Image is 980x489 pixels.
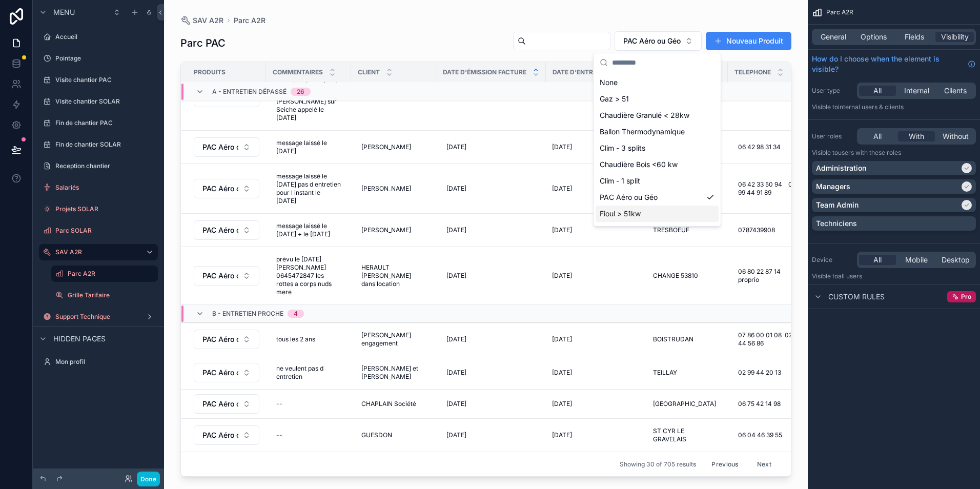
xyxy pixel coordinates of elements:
span: 06 80 22 87 14 proprio [738,268,803,284]
span: prévu le [DATE] [PERSON_NAME] 0645472847 les rottes a corps nuds mere [276,255,341,296]
span: Clim - 4 splits [600,225,645,235]
a: Parc A2R [234,15,266,26]
span: All [873,131,882,141]
a: Salariés [39,179,158,196]
span: [DATE] [552,272,572,280]
label: SAV A2R [55,248,137,256]
span: 0787439908 [738,226,775,234]
a: Fin de chantier SOLAR [39,136,158,153]
span: Showing 30 of 705 results [620,460,696,468]
span: SAV A2R [193,15,223,26]
p: Administration [816,163,866,173]
button: Select Button [615,31,702,51]
span: Commentaires [273,68,323,76]
span: [DATE] [552,185,572,193]
span: message laissé le [DATE] pas d entretien pour l instant le [DATE] [276,172,341,205]
a: SAV A2R [180,15,223,26]
label: User roles [812,132,853,140]
span: [DATE] [446,143,466,151]
span: Internal [904,86,929,96]
div: -- [276,431,282,439]
p: Visible to [812,103,976,111]
a: Reception chantier [39,158,158,174]
span: CHAPLAIN Société [361,400,416,408]
span: [PERSON_NAME] [361,185,411,193]
span: a - entretien dépassé [212,88,287,96]
span: Visibility [941,32,969,42]
label: User type [812,87,853,95]
span: Gaz > 51 [600,94,629,104]
span: PAC Aéro ou Géo [202,225,238,235]
button: Select Button [194,179,259,198]
div: -- [276,400,282,408]
span: PAC Aéro ou Géo [202,368,238,378]
span: PAC Aéro ou Géo [202,271,238,281]
span: TEILLAY [653,369,677,377]
span: [DATE] [446,335,466,343]
span: tous les 2 ans [276,335,315,343]
span: PAC Aéro ou Géo [623,36,681,46]
span: Chaudière Bois <60 kw [600,159,678,170]
div: 26 [297,88,304,96]
span: Pro [961,293,971,301]
span: All [873,86,882,96]
span: PAC Aéro ou Géo [202,184,238,194]
button: Select Button [194,137,259,157]
a: Pointage [39,50,158,67]
span: [DATE] [446,431,466,439]
span: Chaudière Granulé < 28kw [600,110,689,120]
span: all users [838,272,862,280]
label: Pointage [55,54,156,63]
span: [PERSON_NAME] [361,143,411,151]
span: Parc A2R [826,8,853,16]
span: [GEOGRAPHIC_DATA] [653,400,716,408]
span: Date d'entretien n+1 [553,68,623,76]
button: Select Button [194,425,259,445]
a: Fin de chantier PAC [39,115,158,131]
span: [DATE] [552,400,572,408]
label: Salariés [55,184,156,192]
span: Clim - 1 split [600,176,640,186]
span: PAC Aéro ou Géo [202,142,238,152]
span: PAC Aéro ou Géo [202,430,238,440]
label: Accueil [55,33,156,41]
a: Projets SOLAR [39,201,158,217]
span: PAC Aéro ou Géo [202,334,238,344]
span: Ballon Thermodynamique [600,127,685,137]
a: How do I choose when the element is visible? [812,54,976,74]
a: Parc A2R [51,266,158,282]
button: Select Button [194,394,259,414]
span: Options [861,32,887,42]
div: None [596,74,719,91]
span: PAC Aéro ou Géo [202,399,238,409]
a: Parc SOLAR [39,222,158,239]
span: With [909,131,924,141]
a: Mon profil [39,354,158,370]
a: Visite chantier PAC [39,72,158,88]
p: Techniciens [816,218,857,229]
span: ST CYR LE GRAVELAIS [653,427,718,443]
span: [DATE] [552,431,572,439]
label: Device [812,256,853,264]
span: [DATE] [446,272,466,280]
span: TRESBOEUF [653,226,689,234]
label: Visite chantier SOLAR [55,97,156,106]
button: Next [750,456,779,472]
p: Managers [816,181,850,192]
span: Mobile [905,255,928,265]
span: 02 99 44 20 13 [738,369,781,377]
span: GUESDON [361,431,392,439]
span: PAC Aéro ou Géo [600,192,658,202]
a: Support Technique [39,309,158,325]
button: Done [137,472,160,486]
span: Custom rules [828,292,885,302]
label: Parc A2R [68,270,152,278]
span: 06 42 33 50 94 02 99 44 91 89 [738,180,803,197]
span: Fields [905,32,924,42]
label: Fin de chantier SOLAR [55,140,156,149]
label: Grille Tarifaire [68,291,156,299]
button: Previous [704,456,745,472]
span: Fioul > 51kw [600,209,641,219]
span: message laissé le [DATE] + le [DATE] [276,222,341,238]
